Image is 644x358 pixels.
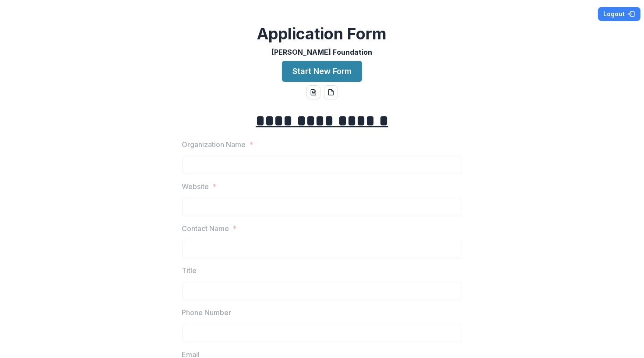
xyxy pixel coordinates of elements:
p: Organization Name [182,139,246,150]
p: Title [182,265,197,276]
button: pdf-download [324,85,338,99]
p: [PERSON_NAME] Foundation [272,47,373,57]
h2: Application Form [257,25,387,43]
button: word-download [306,85,320,99]
button: Start New Form [282,61,362,82]
p: Phone Number [182,307,232,318]
p: Website [182,181,209,192]
button: Logout [598,7,640,21]
p: Contact Name [182,223,229,234]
